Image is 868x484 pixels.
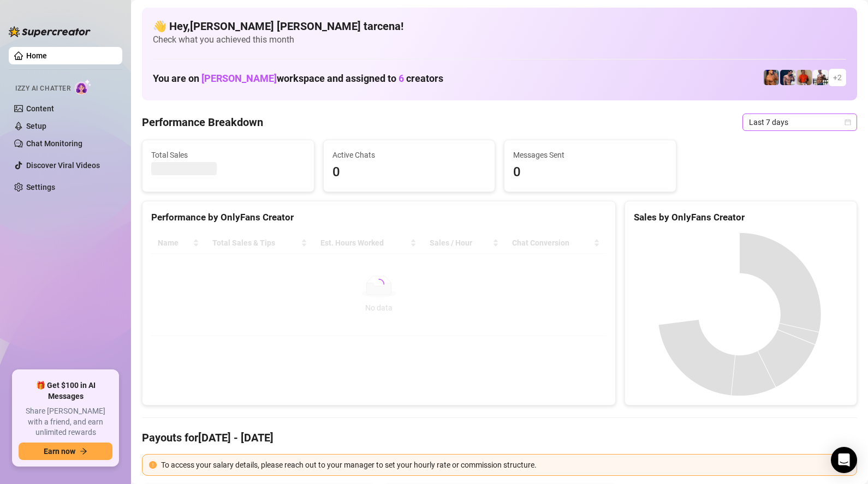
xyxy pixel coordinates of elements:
[332,162,486,183] span: 0
[151,149,305,161] span: Total Sales
[749,114,851,130] span: Last 7 days
[44,447,75,456] span: Earn now
[149,461,157,469] span: exclamation-circle
[332,149,486,161] span: Active Chats
[26,51,47,60] a: Home
[372,277,386,291] span: loading
[142,115,263,130] h4: Performance Breakdown
[26,122,46,130] a: Setup
[19,406,112,438] span: Share [PERSON_NAME] with a friend, and earn unlimited rewards
[26,139,82,148] a: Chat Monitoring
[19,380,112,402] span: 🎁 Get $100 in AI Messages
[399,73,404,84] span: 6
[153,19,846,34] h4: 👋 Hey, [PERSON_NAME] [PERSON_NAME] tarcena !
[153,73,443,85] h1: You are on workspace and assigned to creators
[813,70,828,85] img: JUSTIN
[161,459,850,471] div: To access your salary details, please reach out to your manager to set your hourly rate or commis...
[15,83,70,94] span: Izzy AI Chatter
[845,119,851,126] span: calendar
[19,443,112,460] button: Earn nowarrow-right
[9,26,91,37] img: logo-BBDzfeDw.svg
[75,79,92,95] img: AI Chatter
[513,149,667,161] span: Messages Sent
[513,162,667,183] span: 0
[26,104,54,113] a: Content
[26,183,55,192] a: Settings
[831,447,857,473] div: Open Intercom Messenger
[142,430,857,445] h4: Payouts for [DATE] - [DATE]
[80,447,87,455] span: arrow-right
[153,34,846,46] span: Check what you achieved this month
[780,70,795,85] img: Axel
[796,70,812,85] img: Justin
[201,73,277,84] span: [PERSON_NAME]
[833,71,842,83] span: + 2
[151,210,607,225] div: Performance by OnlyFans Creator
[634,210,848,225] div: Sales by OnlyFans Creator
[764,70,779,85] img: JG
[26,161,100,170] a: Discover Viral Videos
